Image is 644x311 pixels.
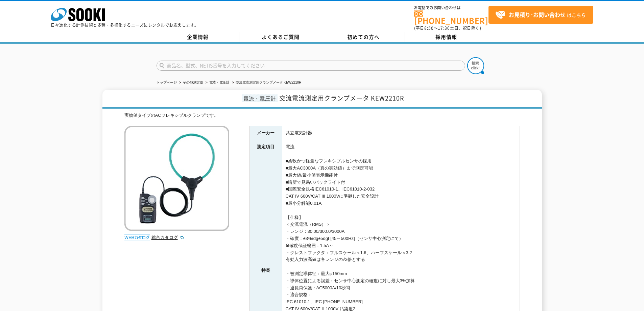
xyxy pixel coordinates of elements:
a: お見積り･お問い合わせはこちら [488,6,593,24]
p: 日々進化する計測技術と多種・多様化するニーズにレンタルでお応えします。 [51,23,199,27]
input: 商品名、型式、NETIS番号を入力してください [157,61,465,71]
span: 初めての方へ [347,33,380,41]
img: btn_search.png [467,57,484,74]
li: 交流電流測定用クランプメータ KEW2210R [231,79,302,86]
span: 8:50 [424,25,434,31]
a: 総合カタログ [151,235,185,240]
a: その他測定器 [183,81,203,84]
span: 17:30 [438,25,450,31]
div: 実効値タイプのACフレキシブルクランプです。 [124,112,520,119]
a: 初めての方へ [322,32,405,42]
span: 電流・電圧計 [242,94,278,102]
span: 交流電流測定用クランプメータ KEW2210R [279,93,404,103]
td: 電流 [282,140,520,154]
th: メーカー [249,126,282,140]
strong: お見積り･お問い合わせ [509,10,566,19]
span: お電話でのお問い合わせは [414,6,488,10]
a: よくあるご質問 [239,32,322,42]
a: 採用情報 [405,32,488,42]
a: 企業情報 [157,32,239,42]
img: webカタログ [124,234,150,241]
a: トップページ [157,81,177,84]
a: 電流・電圧計 [209,81,230,84]
th: 測定項目 [249,140,282,154]
a: [PHONE_NUMBER] [414,10,488,24]
td: 共立電気計器 [282,126,520,140]
span: はこちら [495,10,586,20]
span: (平日 ～ 土日、祝日除く) [414,25,481,31]
img: 交流電流測定用クランプメータ KEW2210R [124,126,229,231]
